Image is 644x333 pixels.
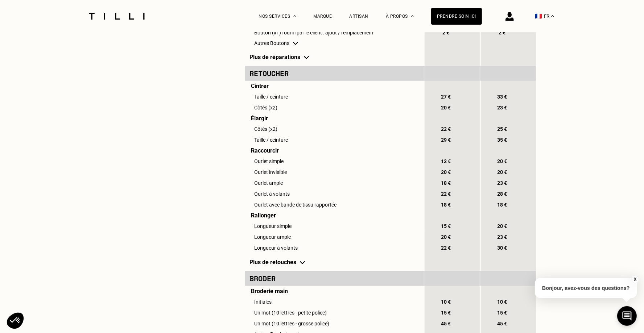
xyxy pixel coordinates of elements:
span: 45 € [496,321,509,326]
span: 20 € [496,223,509,229]
td: Taille / ceinture [245,134,424,145]
td: Broderie main [245,286,424,296]
span: 2 € [496,30,509,36]
td: Rallonger [245,210,424,221]
span: 15 € [439,310,453,316]
td: Ourlet à volants [245,188,424,199]
td: Côtés (x2) [245,102,424,113]
td: Ourlet ample [245,178,424,188]
img: Menu déroulant [293,15,296,17]
span: 28 € [496,191,509,197]
span: 23 € [496,105,509,111]
span: 33 € [496,94,509,100]
td: Plus de retouches [245,253,424,271]
button: X [631,275,639,283]
td: Ourlet avec bande de tissu rapportée [245,199,424,210]
td: Raccourcir [245,145,424,156]
span: 12 € [439,158,453,164]
a: Artisan [350,14,369,19]
span: 18 € [496,202,509,208]
td: Plus de réparations [245,48,424,66]
td: Ourlet invisible [245,167,424,178]
td: Taille / ceinture [245,91,424,102]
a: Prendre soin ici [431,8,482,25]
span: 15 € [496,310,509,316]
span: 10 € [496,299,509,305]
td: Retoucher [245,66,424,81]
td: Autres Boutons [245,38,424,48]
span: 20 € [439,234,453,240]
span: 2 € [439,30,453,36]
img: chevron [300,261,305,264]
span: 20 € [439,169,453,175]
td: Longueur à volants [245,242,424,253]
img: Logo du service de couturière Tilli [86,13,147,20]
td: Broder [245,271,424,286]
span: 25 € [496,126,509,132]
td: Longueur simple [245,221,424,232]
p: Bonjour, avez-vous des questions? [535,278,637,298]
span: 20 € [496,158,509,164]
span: 20 € [439,105,453,111]
span: 29 € [439,137,453,143]
td: Un mot (10 lettres - grosse police) [245,318,424,329]
td: Bouton (x1) fourni par le client : ajout / remplacement [245,27,424,38]
td: Élargir [245,113,424,124]
img: menu déroulant [551,15,554,17]
span: 27 € [439,94,453,100]
span: 22 € [439,245,453,251]
img: chevron [293,42,298,45]
span: 23 € [496,180,509,186]
td: Initiales [245,296,424,307]
span: 🇫🇷 [535,13,542,20]
a: Marque [314,14,332,19]
span: 18 € [439,180,453,186]
span: 10 € [439,299,453,305]
td: Longueur ample [245,232,424,242]
span: 45 € [439,321,453,326]
span: 35 € [496,137,509,143]
img: icône connexion [505,12,514,21]
td: Cintrer [245,81,424,91]
span: 20 € [496,169,509,175]
td: Un mot (10 lettres - petite police) [245,307,424,318]
span: 22 € [439,126,453,132]
span: 22 € [439,191,453,197]
span: 30 € [496,245,509,251]
span: 15 € [439,223,453,229]
span: 23 € [496,234,509,240]
td: Ourlet simple [245,156,424,167]
img: chevron [304,56,309,59]
span: 18 € [439,202,453,208]
img: Menu déroulant à propos [411,15,414,17]
td: Côtés (x2) [245,124,424,134]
